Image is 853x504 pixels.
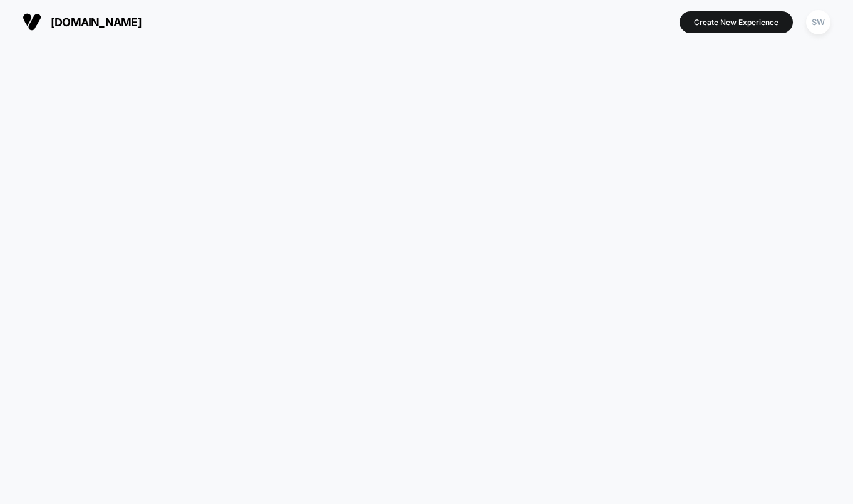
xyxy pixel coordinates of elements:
[802,9,834,35] button: SW
[51,16,142,29] span: [DOMAIN_NAME]
[23,13,41,31] img: Visually logo
[806,10,830,34] div: SW
[680,11,793,33] button: Create New Experience
[19,12,145,32] button: [DOMAIN_NAME]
